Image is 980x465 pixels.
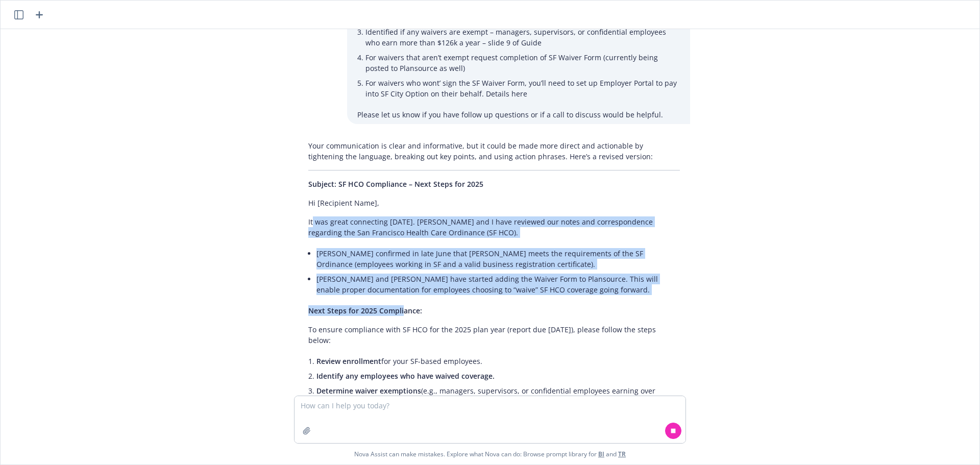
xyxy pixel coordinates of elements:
[308,324,680,346] p: To ensure compliance with SF HCO for the 2025 plan year (report due [DATE]), please follow the st...
[316,272,680,297] li: [PERSON_NAME] and [PERSON_NAME] have started adding the Waiver Form to Plansource. This will enab...
[365,25,680,50] li: Identified if any waivers are exempt – managers, supervisors, or confidential employees who earn ...
[316,371,495,381] span: Identify any employees who have waived coverage.
[316,386,421,396] span: Determine waiver exemptions
[357,109,680,120] p: Please let us know if you have follow up questions or if a call to discuss would be helpful.
[618,450,626,458] a: TR
[308,216,680,238] p: It was great connecting [DATE]. [PERSON_NAME] and I have reviewed our notes and correspondence re...
[598,450,604,458] a: BI
[365,50,680,76] li: For waivers that aren’t exempt request completion of SF Waiver Form (currently being posted to Pl...
[316,246,680,272] li: [PERSON_NAME] confirmed in late June that [PERSON_NAME] meets the requirements of the SF Ordinanc...
[308,198,680,208] p: Hi [Recipient Name],
[354,444,626,464] span: Nova Assist can make mistakes. Explore what Nova can do: Browse prompt library for and
[308,179,483,189] span: Subject: SF HCO Compliance – Next Steps for 2025
[308,306,422,315] span: Next Steps for 2025 Compliance:
[365,76,680,101] li: For waivers who wont’ sign the SF Waiver Form, you’ll need to set up Employer Portal to pay into ...
[316,354,680,369] li: for your SF-based employees.
[316,356,381,366] span: Review enrollment
[316,383,680,409] li: (e.g., managers, supervisors, or confidential employees earning over $126,000—see slide 9 of the ...
[308,140,680,162] p: Your communication is clear and informative, but it could be made more direct and actionable by t...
